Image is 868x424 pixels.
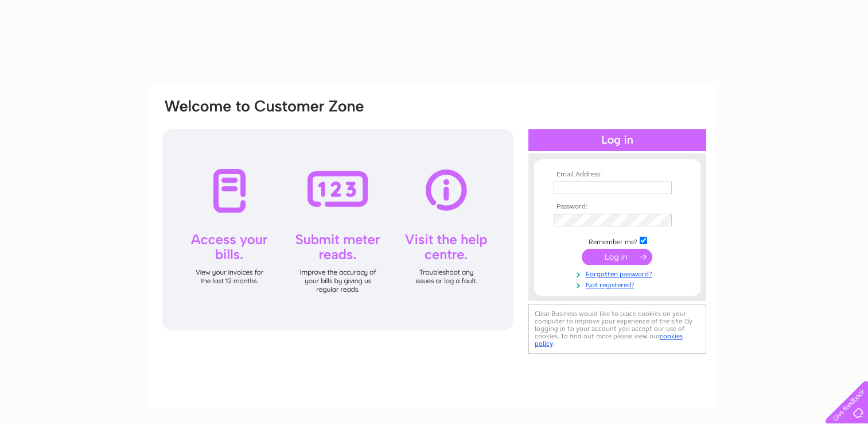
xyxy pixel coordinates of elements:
div: Clear Business would like to place cookies on your computer to improve your experience of the sit... [528,304,706,354]
td: Remember me? [551,235,684,246]
a: cookies policy [535,332,683,348]
a: Forgotten password? [554,268,684,279]
th: Password: [551,203,684,211]
a: Not registered? [554,279,684,290]
th: Email Address: [551,171,684,179]
input: Submit [582,249,652,265]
